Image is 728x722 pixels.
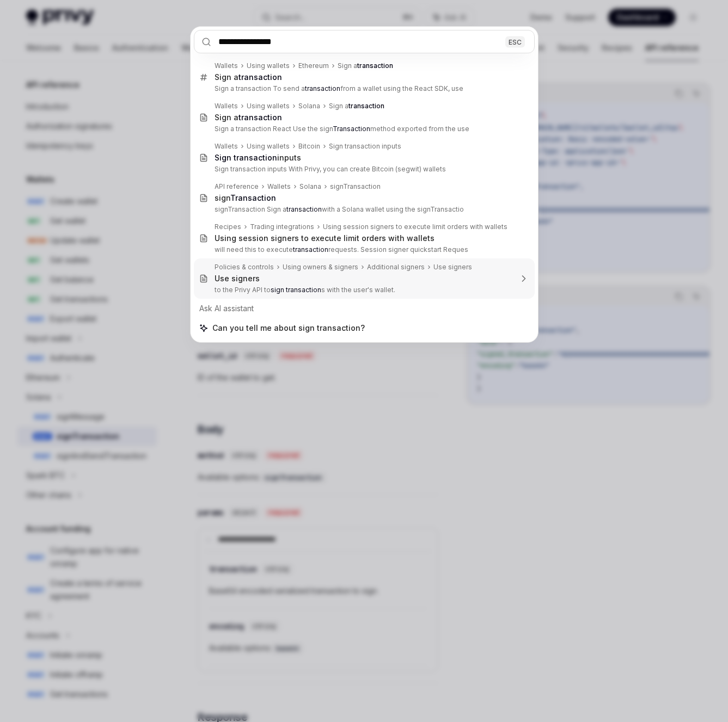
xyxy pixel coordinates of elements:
[299,182,321,191] div: Solana
[215,84,512,93] p: Sign a transaction To send a from a wallet using the React SDK, use
[215,61,238,70] div: Wallets
[286,205,322,213] b: transaction
[215,233,435,243] div: Using session signers to execute limit orders with wallets
[298,102,320,110] div: Solana
[348,102,384,110] b: transaction
[250,223,314,231] div: Trading integrations
[194,299,535,318] div: Ask AI assistant
[215,193,276,203] div: sign
[367,263,425,271] div: Additional signers
[230,193,276,202] b: Transaction
[357,61,393,70] b: transaction
[330,182,381,191] div: signTransaction
[267,182,291,191] div: Wallets
[298,61,329,70] div: Ethereum
[338,61,393,70] div: Sign a
[215,205,512,214] p: signTransaction Sign a with a Solana wallet using the signTransactio
[215,153,301,163] div: inputs
[323,223,507,231] div: Using session signers to execute limit orders with wallets
[433,263,472,271] div: Use signers
[247,142,290,151] div: Using wallets
[212,323,365,334] span: Can you tell me about sign transaction?
[305,84,340,92] b: transaction
[505,36,525,47] div: ESC
[215,153,277,162] b: Sign transaction
[283,263,358,271] div: Using owners & signers
[298,142,320,151] div: Bitcoin
[215,113,282,122] div: Sign a
[215,125,512,133] p: Sign a transaction React Use the sign method exported from the use
[238,72,282,82] b: transaction
[329,102,384,110] div: Sign a
[215,223,241,231] div: Recipes
[215,263,274,271] div: Policies & controls
[215,182,259,191] div: API reference
[271,286,321,294] b: sign transaction
[215,274,260,283] div: Use signers
[215,102,238,110] div: Wallets
[293,245,328,254] b: transaction
[215,286,512,294] p: to the Privy API to s with the user's wallet.
[329,142,401,151] div: Sign transaction inputs
[215,165,512,174] p: Sign transaction inputs With Privy, you can create Bitcoin (segwit) wallets
[215,72,282,82] div: Sign a
[247,61,290,70] div: Using wallets
[215,245,512,254] p: will need this to execute requests. Session signer quickstart Reques
[333,125,370,133] b: Transaction
[247,102,290,110] div: Using wallets
[215,142,238,151] div: Wallets
[238,113,282,122] b: transaction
